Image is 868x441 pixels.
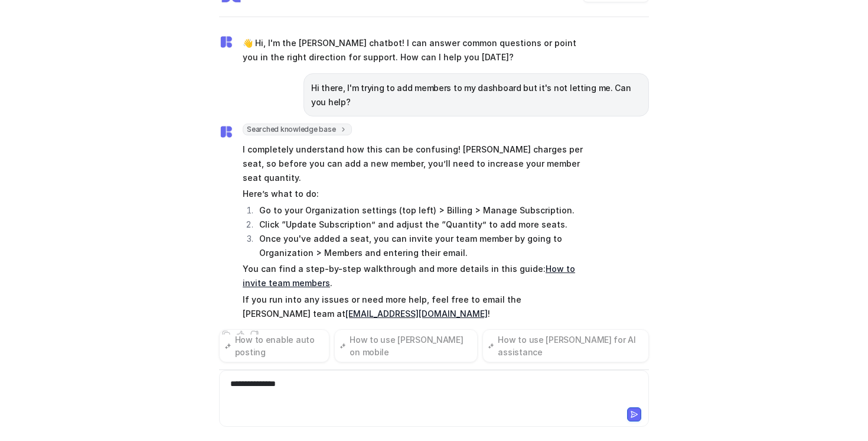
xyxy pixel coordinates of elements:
p: Here’s what to do: [243,187,588,201]
p: I completely understand how this can be confusing! [PERSON_NAME] charges per seat, so before you ... [243,142,588,185]
button: How to enable auto posting [219,329,329,362]
img: Widget [219,125,233,139]
p: You can find a step-by-step walkthrough and more details in this guide: . [243,262,588,290]
p: 👋 Hi, I'm the [PERSON_NAME] chatbot! I can answer common questions or point you in the right dire... [243,36,588,64]
span: Searched knowledge base [243,124,352,135]
p: If you run into any issues or need more help, feel free to email the [PERSON_NAME] team at ! [243,293,588,321]
a: [EMAIL_ADDRESS][DOMAIN_NAME] [345,309,488,319]
li: Click “Update Subscription” and adjust the “Quantity” to add more seats. [256,218,588,232]
p: Hi there, I'm trying to add members to my dashboard but it's not letting me. Can you help? [311,81,641,109]
button: How to use [PERSON_NAME] for AI assistance [482,329,649,362]
li: Go to your Organization settings (top left) > Billing > Manage Subscription. [256,203,588,218]
img: Widget [219,35,233,49]
li: Once you've added a seat, you can invite your team member by going to Organization > Members and ... [256,232,588,260]
button: How to use [PERSON_NAME] on mobile [334,329,478,362]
